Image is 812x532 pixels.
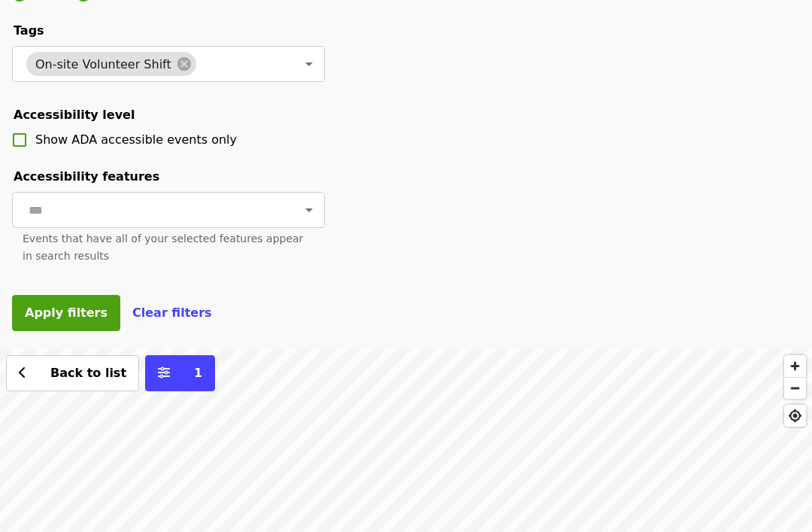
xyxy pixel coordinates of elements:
[23,233,303,263] span: Events that have all of your selected features appear in search results
[35,133,237,147] span: Show ADA accessible events only
[50,366,126,381] span: Back to list
[14,170,159,184] span: Accessibility features
[26,58,180,72] span: On-site Volunteer Shift
[194,366,202,381] span: 1
[6,356,139,392] button: Back to list
[298,200,320,221] button: Open
[14,108,135,123] span: Accessibility level
[26,53,196,77] div: On-site Volunteer Shift
[12,296,120,332] button: Apply filters
[784,406,806,427] button: Find My Location
[158,366,170,381] i: sliders-h icon
[19,366,26,381] i: chevron-left icon
[25,306,108,321] span: Apply filters
[784,378,806,400] button: Zoom Out
[298,54,320,75] button: Open
[132,306,212,321] span: Clear filters
[14,24,44,38] span: Tags
[145,356,215,392] button: More filters (1 selected)
[784,356,806,378] button: Zoom In
[132,305,212,323] button: Clear filters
